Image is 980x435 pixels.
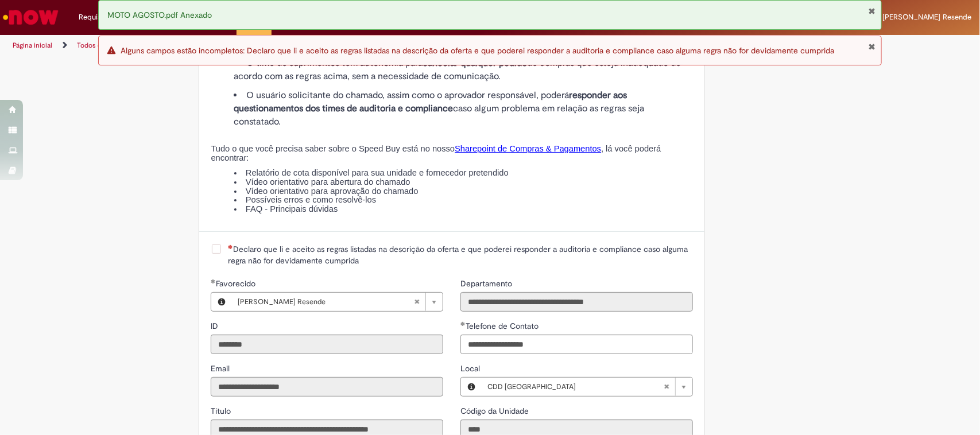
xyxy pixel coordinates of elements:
[211,405,233,417] label: Somente leitura - Título
[408,293,425,311] abbr: Limpar campo Favorecido
[460,335,693,354] input: Telefone de Contato
[77,41,138,50] a: Todos os Catálogos
[234,169,694,178] li: Relatório de cota disponível para sua unidade e fornecedor pretendido
[882,12,971,22] span: [PERSON_NAME] Resende
[9,35,645,56] ul: Trilhas de página
[868,42,876,51] button: Fechar Notificação
[868,6,876,15] button: Fechar Notificação
[234,187,694,196] li: Vídeo orientativo para aprovação do chamado
[238,293,414,311] span: [PERSON_NAME] Resende
[466,321,541,331] span: Telefone de Contato
[461,378,482,396] button: Local, Visualizar este registro CDD Rondonópolis
[121,45,835,56] span: Alguns campos estão incompletos: Declaro que li e aceito as regras listadas na descrição da ofert...
[460,406,531,416] span: Somente leitura - Código da Unidade
[234,89,693,129] li: O usuário solicitante do chamado, assim como o aprovador responsável, poderá caso algum problema ...
[234,90,627,114] strong: responder aos questionamentos dos times de auditoria e compliance
[211,377,443,397] input: Email
[211,363,232,374] label: Somente leitura - Email
[211,321,220,331] span: Somente leitura - ID
[211,293,232,311] button: Favorecido, Visualizar este registro Aline Pereira Resende
[1,6,60,29] img: ServiceNow
[211,279,216,283] span: Obrigatório Preenchido
[455,144,601,153] a: Sharepoint de Compras & Pagamentos
[79,11,119,23] span: Requisições
[211,145,693,162] p: Tudo o que você precisa saber sobre o Speed Buy está no nosso , lá você poderá encontrar:
[487,378,664,396] span: CDD [GEOGRAPHIC_DATA]
[216,278,258,289] span: Necessários - Favorecido
[228,243,693,266] span: Declaro que li e aceito as regras listadas na descrição da oferta e que poderei responder a audit...
[482,378,692,396] a: CDD [GEOGRAPHIC_DATA]Limpar campo Local
[211,335,443,354] input: ID
[211,363,232,374] span: Somente leitura - Email
[658,378,675,396] abbr: Limpar campo Local
[460,292,693,312] input: Departamento
[211,320,220,332] label: Somente leitura - ID
[460,278,514,289] span: Somente leitura - Departamento
[460,278,514,289] label: Somente leitura - Departamento
[13,41,52,50] a: Página inicial
[211,406,233,416] span: Somente leitura - Título
[234,196,694,205] li: Possíveis erros e como resolvê-los
[232,293,443,311] a: [PERSON_NAME] ResendeLimpar campo Favorecido
[460,363,482,374] span: Local
[228,244,233,249] span: Necessários
[460,405,531,417] label: Somente leitura - Código da Unidade
[234,178,694,187] li: Vídeo orientativo para abertura do chamado
[460,321,466,326] span: Obrigatório Preenchido
[234,205,694,214] li: FAQ - Principais dúvidas
[107,10,212,20] span: MOTO AGOSTO.pdf Anexado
